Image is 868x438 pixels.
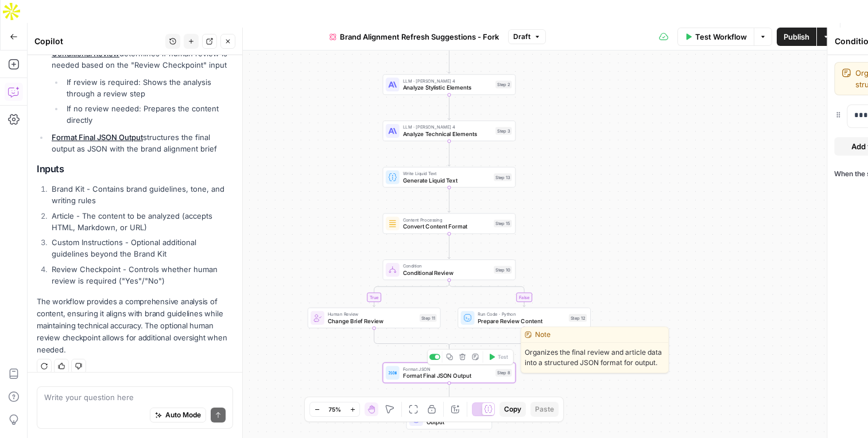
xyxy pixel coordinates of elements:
[403,216,490,223] span: Content Processing
[37,296,233,356] p: The workflow provides a comprehensive analysis of content, ensuring it aligns with brand guidelin...
[64,76,233,99] li: If review is required: Shows the analysis through a review step
[420,314,437,321] div: Step 11
[403,366,492,373] span: Format JSON
[328,405,341,414] span: 75%
[403,371,492,380] span: Format Final JSON Output
[504,404,521,414] span: Copy
[37,164,233,175] h2: Inputs
[323,28,506,46] button: Brand Alignment Refresh Suggestions - Fork
[388,219,397,228] img: o3r9yhbrn24ooq0tey3lueqptmfj
[448,383,450,408] g: Edge from step_8 to end
[495,369,511,377] div: Step 8
[373,280,449,307] g: Edge from step_10 to step_11
[403,123,492,130] span: LLM · [PERSON_NAME] 4
[403,222,490,231] span: Convert Content Format
[403,130,492,138] span: Analyze Technical Elements
[340,31,499,42] span: Brand Alignment Refresh Suggestions - Fork
[403,77,492,84] span: LLM · [PERSON_NAME] 4
[530,402,559,417] button: Paste
[449,280,525,307] g: Edge from step_10 to step_12
[403,176,490,184] span: Generate Liquid Text
[535,404,554,414] span: Paste
[494,173,511,181] div: Step 13
[383,121,516,141] div: LLM · [PERSON_NAME] 4Analyze Technical ElementsStep 3
[458,308,591,328] div: Run Code · PythonPrepare Review ContentStep 12
[478,311,565,317] span: Run Code · Python
[478,317,565,325] span: Prepare Review Content
[383,167,516,188] div: Write Liquid TextGenerate Liquid TextStep 13
[508,29,546,44] button: Draft
[495,127,511,134] div: Step 3
[403,170,490,177] span: Write Liquid Text
[448,234,450,258] g: Edge from step_15 to step_10
[383,259,516,280] div: ConditionConditional ReviewStep 10
[165,410,201,420] span: Auto Mode
[328,317,416,325] span: Change Brief Review
[494,220,511,227] div: Step 15
[308,308,441,328] div: Human ReviewChange Brief ReviewStep 11
[513,32,530,42] span: Draft
[49,131,233,154] li: structures the final output as JSON with the brand alignment brief
[403,83,492,92] span: Analyze Stylistic Elements
[498,353,508,361] span: Test
[52,133,143,142] a: Format Final JSON Output
[494,266,511,273] div: Step 10
[374,328,449,348] g: Edge from step_11 to step_10-conditional-end
[569,314,587,321] div: Step 12
[383,362,516,383] div: Format JSONFormat Final JSON OutputStep 8Test
[495,81,511,88] div: Step 2
[403,269,490,277] span: Conditional Review
[403,262,490,269] span: Condition
[49,48,233,126] li: determines if human review is needed based on the "Review Checkpoint" input
[64,103,233,126] li: If no review needed: Prepares the content directly
[521,327,668,343] div: Note
[34,36,162,47] div: Copilot
[521,343,668,373] span: Organizes the final review and article data into a structured JSON format for output.
[328,311,416,317] span: Human Review
[448,95,450,119] g: Edge from step_2 to step_3
[427,418,485,427] span: Output
[499,402,526,417] button: Copy
[49,210,233,233] li: Article - The content to be analyzed (accepts HTML, Markdown, or URL)
[49,237,233,259] li: Custom Instructions - Optional additional guidelines beyond the Brand Kit
[383,213,516,234] div: Content ProcessingConvert Content FormatStep 15
[448,188,450,212] g: Edge from step_13 to step_15
[449,328,524,348] g: Edge from step_12 to step_10-conditional-end
[448,141,450,166] g: Edge from step_3 to step_13
[383,409,516,429] div: EndOutput
[383,74,516,95] div: LLM · [PERSON_NAME] 4Analyze Stylistic ElementsStep 2
[49,183,233,206] li: Brand Kit - Contains brand guidelines, tone, and writing rules
[49,263,233,286] li: Review Checkpoint - Controls whether human review is required ("Yes"/"No")
[485,351,511,362] button: Test
[150,408,206,423] button: Auto Mode
[448,49,450,73] g: Edge from step_16 to step_2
